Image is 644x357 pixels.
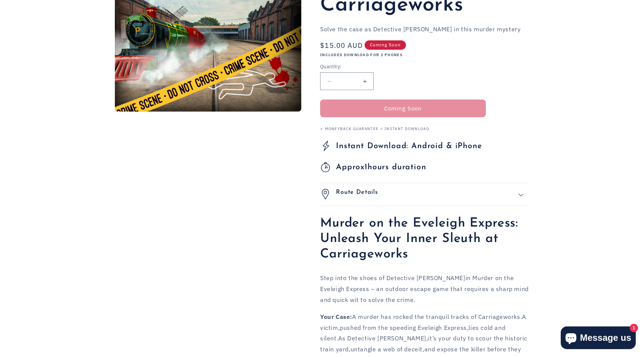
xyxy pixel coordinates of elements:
h2: Route Details [336,189,378,199]
span: As Detective [PERSON_NAME], [338,334,428,342]
summary: Route Details [320,183,529,205]
span: untangle a web of deceit, [351,345,424,353]
span: Step into the shoes of Detective [PERSON_NAME] [320,274,465,282]
p: ✓ Moneyback Guarantee ✓ Instant Download [320,127,529,131]
strong: Approx [336,163,365,171]
span: pushed from the speeding Eveleigh Express, [340,324,469,331]
strong: Instant Download: Android & iPhone [336,142,482,150]
strong: INCLUDES DOWNLOAD FOR 2 PHONES [320,52,403,57]
label: Quantity: [320,63,486,70]
span: $15.00 AUD [320,40,363,51]
button: Coming Soon [320,100,486,117]
span: A murder has rocked the tranquil tracks of Carriageworks. [352,313,522,320]
strong: hours duration [368,163,426,171]
span: A victim, [320,313,526,331]
span: 1 [336,162,426,172]
span: Coming Soon [365,40,406,50]
p: Solve the case as Detective [PERSON_NAME] in this murder mystery [320,24,529,35]
strong: Your Case: [320,313,352,320]
span: in Murder on the Eveleigh Express – an outdoor escape game that requires a sharp mind and quick w... [320,274,529,303]
h2: Murder on the Eveleigh Express: Unleash Your Inner Sleuth at Carriageworks [320,216,529,262]
inbox-online-store-chat: Shopify online store chat [559,326,638,351]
